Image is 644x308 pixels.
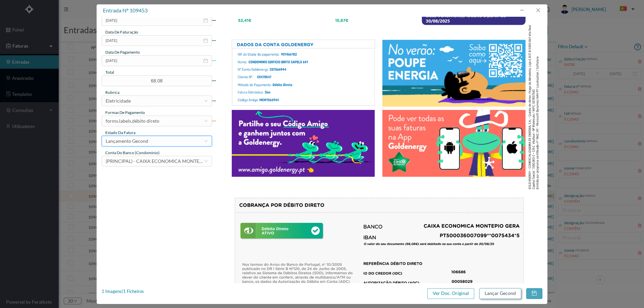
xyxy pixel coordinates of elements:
div: 1 Imagens | 1 Ficheiros [102,288,144,295]
i: icon: down [204,99,208,103]
span: Increase Value [205,76,212,81]
div: forms.labels.débito direto [106,116,159,126]
div: Eletricidade [106,96,131,106]
span: conta do banco (condominio) [105,150,160,155]
span: entrada nº 109453 [103,7,148,13]
span: (PRINCIPAL) - CAIXA ECONOMICA MONTEPIO GERAL ([FINANCIAL_ID]) [106,158,262,164]
span: estado da fatura [105,130,136,135]
span: data de pagamento [105,50,140,55]
button: Ver Doc. Original [427,288,474,299]
div: Lançamento Gecond [106,136,148,146]
i: icon: down [204,119,208,123]
i: icon: down [204,159,208,163]
i: icon: down [207,82,209,84]
i: icon: down [204,139,208,143]
span: data de faturação [105,29,138,35]
i: icon: up [207,77,209,80]
button: PT [614,4,637,14]
i: icon: calendar [203,58,208,63]
span: rubrica [105,90,119,95]
button: Lançar Gecond [479,288,521,299]
i: icon: calendar [203,18,208,23]
i: icon: calendar [203,38,208,43]
span: Decrease Value [205,81,212,86]
span: Formas de Pagamento [105,110,145,115]
span: total [105,70,114,75]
